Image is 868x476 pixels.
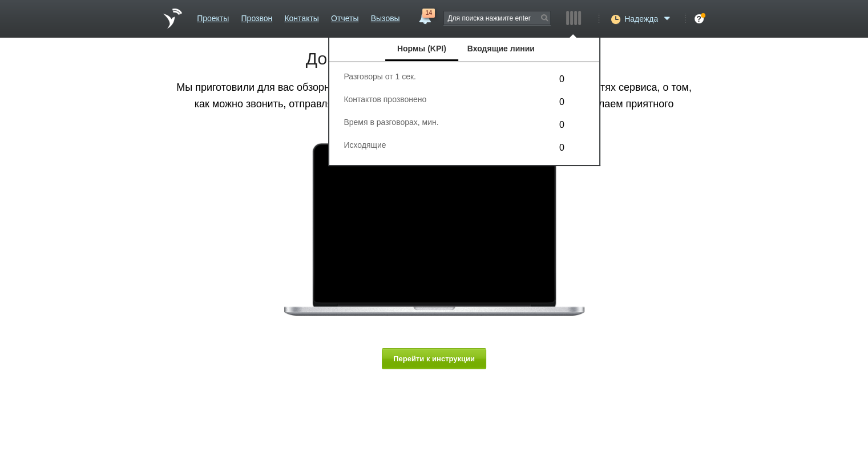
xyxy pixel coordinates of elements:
[559,136,585,159] div: 0
[624,12,673,23] a: Надежда
[422,9,435,18] span: 14
[458,38,544,62] div: Входящие линии
[172,79,697,128] p: Мы приготовили для вас обзорное видео о сервисе. Вы узнаете об основных возможностях сервиса, о т...
[197,8,229,25] a: Проекты
[163,9,182,29] a: На главную
[344,68,542,85] div: Разговоры от 1 сек.
[695,14,704,23] div: ?
[559,68,585,91] div: 0
[344,91,542,108] div: Контактов прозвонено
[382,348,487,369] button: Перейти к инструкции
[241,8,272,25] a: Прозвон
[344,136,542,154] div: Исходящие
[559,91,585,114] div: 0
[331,8,358,25] a: Отчеты
[559,114,585,136] div: 0
[371,8,400,25] a: Вызовы
[284,8,318,25] a: Контакты
[172,47,697,71] h1: Добро пожаловать в Скорозвон!
[444,11,550,25] input: Для поиска нажмите enter
[624,13,658,25] span: Надежда
[344,114,542,131] div: Время в разговорах, мин.
[385,38,458,61] button: Нормы (KPI)
[414,9,435,22] a: 14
